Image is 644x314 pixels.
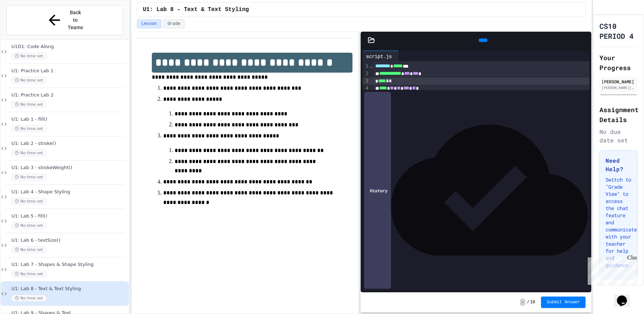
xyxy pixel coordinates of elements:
[11,237,128,244] span: U1: Lab 6 - textSize()
[362,52,395,60] div: script.js
[11,141,128,147] span: U1: Lab 2 - stroke()
[11,271,46,277] span: No time set
[520,299,525,306] span: -
[362,78,370,85] div: 3
[11,198,46,205] span: No time set
[362,85,370,92] div: 4
[530,299,535,305] span: 10
[11,165,128,171] span: U1: Lab 3 - strokeWeight()
[599,105,638,125] h2: Assignment Details
[143,5,249,14] span: U1: Lab 8 - Text & Text Styling
[11,286,128,292] span: U1: Lab 8 - Text & Text Styling
[11,125,46,132] span: No time set
[599,21,638,41] h1: CS10 PERIOD 4
[11,44,128,50] span: U1D1: Code Along
[67,9,84,31] span: Back to Teams
[362,63,370,70] div: 1
[606,176,632,269] p: Switch to "Grade View" to access the chat feature and communicate with your teacher for help and ...
[602,78,635,85] div: [PERSON_NAME]
[3,3,49,45] div: Chat with us now!Close
[362,51,399,61] div: script.js
[585,255,637,285] iframe: chat widget
[547,299,580,305] span: Submit Answer
[362,70,370,78] div: 2
[606,156,632,173] h3: Need Help?
[11,189,128,195] span: U1: Lab 4 - Shape Styling
[364,92,391,289] div: History
[527,299,529,305] span: /
[11,92,128,98] span: U1: Practice Lab 2
[11,262,128,268] span: U1: Lab 7 - Shapes & Shape Styling
[11,101,46,108] span: No time set
[11,116,128,122] span: U1: Lab 1 - fill()
[11,222,46,229] span: No time set
[602,85,635,90] div: [PERSON_NAME][EMAIL_ADDRESS][DOMAIN_NAME]
[614,286,637,307] iframe: chat widget
[11,68,128,74] span: U1: Practice Lab 1
[11,213,128,219] span: U1: Lab 5 - fill()
[370,63,373,69] span: Fold line
[163,19,185,28] button: Grade
[6,5,123,35] button: Back to Teams
[137,19,161,28] button: Lesson
[11,77,46,84] span: No time set
[599,53,638,73] h2: Your Progress
[11,150,46,156] span: No time set
[541,297,586,308] button: Submit Answer
[11,174,46,180] span: No time set
[11,53,46,59] span: No time set
[599,127,638,145] div: No due date set
[11,246,46,253] span: No time set
[11,295,46,302] span: No time set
